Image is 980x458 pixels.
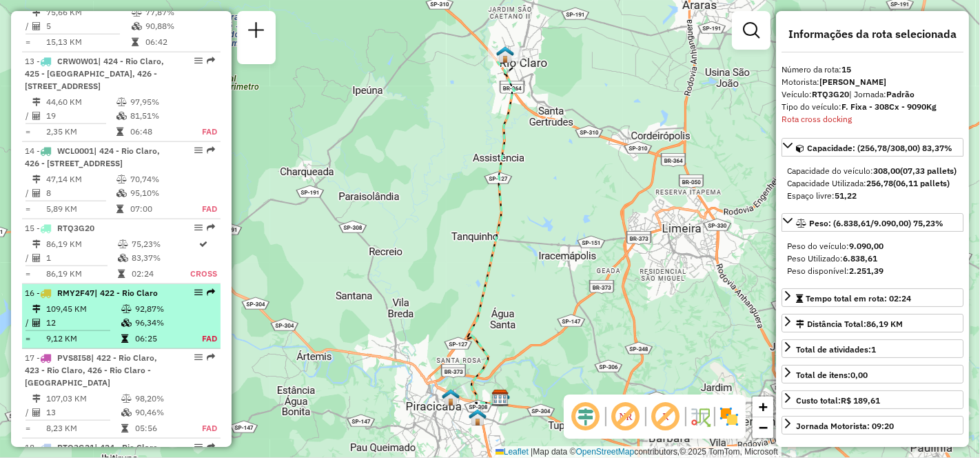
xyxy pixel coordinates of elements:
[45,251,117,265] td: 1
[807,143,952,153] span: Capacidade: (256,78/308,00) 83,37%
[25,251,32,265] td: /
[841,64,851,74] strong: 15
[194,223,203,232] em: Opções
[130,186,187,200] td: 95,10%
[782,138,963,157] a: Capacidade: (256,78/308,00) 83,37%
[442,388,460,406] img: UDC Light Armazém Piracicaba
[737,17,765,44] a: Exibir filtros
[116,98,127,106] i: % de utilização do peso
[25,35,32,49] td: =
[787,252,958,265] div: Peso Utilizado:
[25,56,164,91] span: | 424 - Rio Claro, 425 - [GEOGRAPHIC_DATA], 426 - [STREET_ADDRESS]
[57,223,94,233] span: RTQ3G20
[25,223,94,233] span: 15 -
[782,288,963,307] a: Tempo total em rota: 02:24
[25,202,32,216] td: =
[57,352,91,363] span: PVS8I58
[491,389,509,407] img: CDD Piracicaba
[116,205,123,213] i: Tempo total em rota
[194,146,203,155] em: Opções
[121,408,132,417] i: % de utilização da cubagem
[782,213,963,232] a: Peso: (6.838,61/9.090,00) 75,23%
[32,112,41,120] i: Total de Atividades
[121,305,132,313] i: % de utilização do peso
[45,267,117,281] td: 86,19 KM
[121,424,128,432] i: Tempo total em rota
[25,19,32,33] td: /
[759,419,768,436] span: −
[45,19,131,33] td: 5
[849,266,884,276] strong: 2.251,39
[132,22,142,30] i: % de utilização da cubagem
[57,56,98,66] span: CRW0W01
[25,186,32,200] td: /
[134,316,188,330] td: 96,34%
[569,400,602,433] span: Ocultar deslocamento
[32,175,41,183] i: Distância Total
[782,63,963,76] div: Número da rota:
[45,35,131,49] td: 15,13 KM
[25,109,32,123] td: /
[796,420,894,432] div: Jornada Motorista: 09:20
[118,270,125,278] i: Tempo total em rota
[57,288,94,298] span: RMY2F47
[145,19,214,33] td: 90,88%
[130,202,187,216] td: 07:00
[25,332,32,346] td: =
[145,35,214,49] td: 06:42
[25,421,32,435] td: =
[796,318,903,330] div: Distância Total:
[121,319,132,327] i: % de utilização da cubagem
[496,46,514,63] img: Warecloud Rio Claro
[796,344,876,355] span: Total de atividades:
[871,344,876,355] strong: 1
[576,447,635,457] a: OpenStreetMap
[866,178,893,188] strong: 256,78
[843,253,877,263] strong: 6.838,61
[25,352,157,388] span: | 422 - Rio Claro, 423 - Rio Claro, 426 - Rio Claro - [GEOGRAPHIC_DATA]
[759,398,768,415] span: +
[25,125,32,139] td: =
[94,288,158,298] span: | 422 - Rio Claro
[187,202,218,216] td: FAD
[134,392,188,406] td: 98,20%
[893,178,950,188] strong: (06,11 pallets)
[32,254,41,262] i: Total de Atividades
[25,406,32,419] td: /
[25,146,160,168] span: | 424 - Rio Claro, 426 - [STREET_ADDRESS]
[130,125,187,139] td: 06:48
[134,421,188,435] td: 05:56
[145,6,214,19] td: 77,87%
[134,302,188,316] td: 92,87%
[753,397,773,417] a: Zoom in
[782,113,963,126] div: Rota cross docking
[841,101,937,112] strong: F. Fixa - 308Cx - 9090Kg
[782,390,963,409] a: Custo total:R$ 189,61
[32,305,41,313] i: Distância Total
[132,38,139,46] i: Tempo total em rota
[787,177,958,190] div: Capacidade Utilizada:
[45,202,116,216] td: 5,89 KM
[900,166,957,176] strong: (07,33 pallets)
[116,112,127,120] i: % de utilização da cubagem
[806,293,911,303] span: Tempo total em rota: 02:24
[787,165,958,177] div: Capacidade do veículo:
[130,172,187,186] td: 70,74%
[194,353,203,361] em: Opções
[32,408,41,417] i: Total de Atividades
[850,370,868,380] strong: 0,00
[796,395,880,407] div: Custo total:
[194,57,203,65] em: Opções
[207,288,215,297] em: Rota exportada
[45,302,121,316] td: 109,45 KM
[130,109,187,123] td: 81,51%
[45,316,121,330] td: 12
[873,166,900,176] strong: 308,00
[45,237,117,251] td: 86,19 KM
[131,237,190,251] td: 75,23%
[32,22,41,30] i: Total de Atividades
[243,17,270,48] a: Nova sessão e pesquisa
[190,267,218,281] td: Cross
[25,146,160,168] span: 14 -
[531,447,533,457] span: |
